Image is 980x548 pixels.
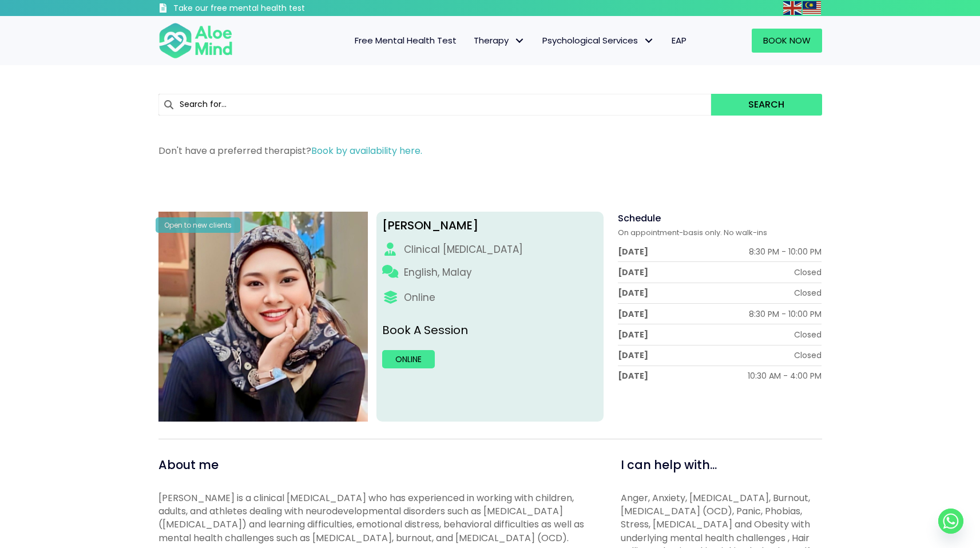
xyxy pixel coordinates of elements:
div: [DATE] [618,308,648,320]
div: 8:30 PM - 10:00 PM [749,308,822,320]
span: Book Now [763,34,811,46]
span: Psychological Services: submenu [641,33,657,49]
input: Search for... [158,94,712,116]
span: Schedule [618,212,661,225]
span: I can help with... [621,456,717,473]
span: Free Mental Health Test [355,34,457,46]
span: Therapy [474,34,525,46]
div: [DATE] [618,267,648,278]
nav: Menu [248,29,695,53]
a: Book by availability here. [311,144,422,157]
div: [DATE] [618,370,648,382]
p: Book A Session [382,322,598,339]
div: Online [404,291,435,305]
div: [DATE] [618,329,648,340]
span: About me [158,456,219,473]
div: Closed [794,329,822,340]
span: Therapy: submenu [511,33,528,49]
span: On appointment-basis only. No walk-ins [618,227,767,238]
h3: Take our free mental health test [173,3,366,14]
a: English [783,1,803,14]
div: Closed [794,350,822,361]
a: Online [382,350,435,368]
img: Aloe mind Logo [158,22,233,59]
a: Whatsapp [938,509,963,534]
p: Don't have a preferred therapist? [158,144,822,157]
div: [PERSON_NAME] [382,217,598,234]
span: EAP [672,34,687,46]
div: Closed [794,267,822,278]
div: [DATE] [618,246,648,257]
a: Malay [803,1,822,14]
span: [PERSON_NAME] is a clinical [MEDICAL_DATA] who has experienced in working with children, adults, ... [158,491,584,545]
div: Clinical [MEDICAL_DATA] [404,243,523,257]
a: TherapyTherapy: submenu [465,29,534,53]
div: Open to new clients [156,217,240,233]
img: en [783,1,802,15]
a: EAP [663,29,695,53]
a: Take our free mental health test [158,3,366,16]
div: [DATE] [618,287,648,299]
button: Search [711,94,822,116]
img: Yasmin Clinical Psychologist [158,212,368,422]
img: ms [803,1,821,15]
a: Free Mental Health Test [346,29,465,53]
span: Psychological Services [542,34,654,46]
a: Psychological ServicesPsychological Services: submenu [534,29,663,53]
a: Book Now [752,29,822,53]
p: English, Malay [404,265,472,280]
div: 10:30 AM - 4:00 PM [748,370,822,382]
div: Closed [794,287,822,299]
div: [DATE] [618,350,648,361]
div: 8:30 PM - 10:00 PM [749,246,822,257]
